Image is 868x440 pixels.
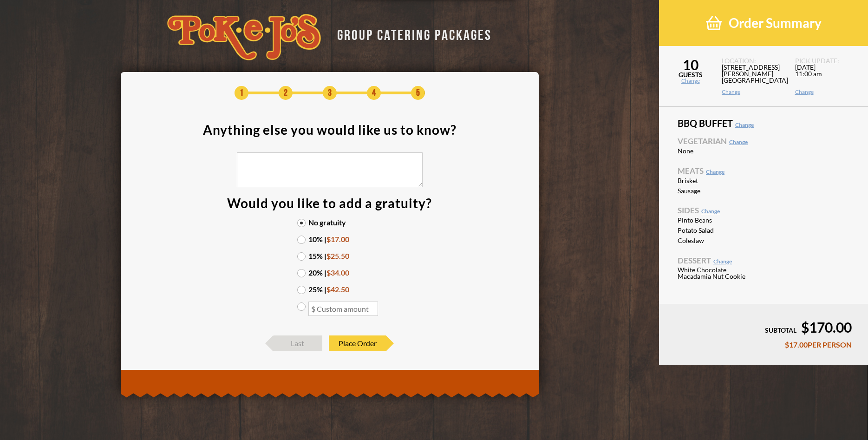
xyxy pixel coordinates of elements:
[795,64,857,89] span: [DATE] 11:00 am
[297,252,362,260] label: 15% |
[323,86,337,100] span: 3
[713,258,732,265] a: Change
[729,15,822,31] span: Order Summary
[678,217,759,223] span: Pinto Beans
[678,227,759,234] span: Potato Salad
[678,118,849,128] span: BBQ Buffet
[735,121,754,128] a: Change
[235,86,248,100] span: 1
[678,147,849,155] li: None
[678,237,759,244] span: Coleslaw
[722,58,783,64] span: LOCATION:
[706,15,722,31] img: shopping-basket-3cad201a.png
[678,167,849,175] span: Meats
[297,286,362,293] label: 25% |
[678,177,759,184] span: Brisket
[297,219,362,226] label: No gratuity
[329,335,386,351] span: Place Order
[678,188,759,194] span: Sausage
[227,197,432,210] div: Would you like to add a gratuity?
[678,267,759,280] span: White Chocolate Macadamia Nut Cookie
[722,64,783,89] span: [STREET_ADDRESS][PERSON_NAME] [GEOGRAPHIC_DATA]
[326,285,349,294] span: $42.50
[367,86,381,100] span: 4
[326,268,349,277] span: $34.00
[659,58,722,72] span: 10
[729,138,748,145] a: Change
[203,123,457,136] div: Anything else you would like us to know?
[678,206,849,214] span: Sides
[722,89,783,95] a: Change
[297,269,362,276] label: 20% |
[659,78,722,84] a: Change
[274,335,322,351] span: Last
[326,251,349,260] span: $25.50
[706,168,724,175] a: Change
[411,86,425,100] span: 5
[701,208,720,215] a: Change
[297,236,362,243] label: 10% |
[795,58,857,64] span: PICK UP DATE:
[659,72,722,78] span: GUESTS
[795,89,857,95] a: Change
[279,86,293,100] span: 2
[675,320,852,334] div: $170.00
[330,24,492,42] div: GROUP CATERING PACKAGES
[678,137,849,145] span: Vegetarian
[675,341,852,348] div: $17.00 PER PERSON
[678,256,849,264] span: Dessert
[326,235,349,243] span: $17.00
[167,14,321,60] img: logo-34603ddf.svg
[765,326,796,334] span: SUBTOTAL
[308,302,378,316] input: $ Custom amount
